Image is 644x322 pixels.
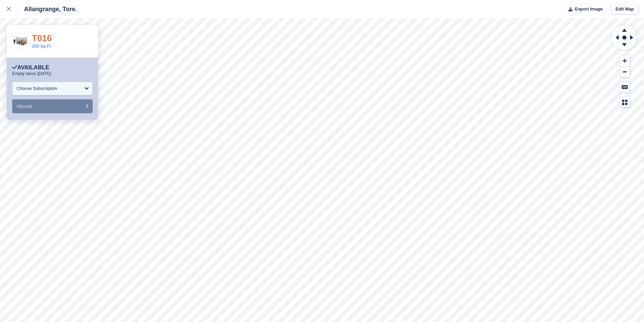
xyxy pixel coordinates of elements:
span: Export Image [575,6,602,13]
button: Export Image [564,4,603,15]
a: 100 Sq Ft [32,44,51,49]
a: T016 [32,33,52,43]
div: Choose Subscription [17,85,57,92]
button: Zoom In [620,55,630,67]
button: Map Legend [620,97,630,108]
div: Allangrange, Tore. [18,5,77,13]
a: Edit Map [611,4,639,15]
button: Zoom Out [620,67,630,78]
img: 100-sqft-unit.jpg [13,35,28,47]
button: Allocate [12,99,93,113]
span: Allocate [17,104,32,109]
button: Keyboard Shortcuts [620,81,630,93]
p: Empty since [DATE] [12,71,51,76]
div: Available [12,64,49,71]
